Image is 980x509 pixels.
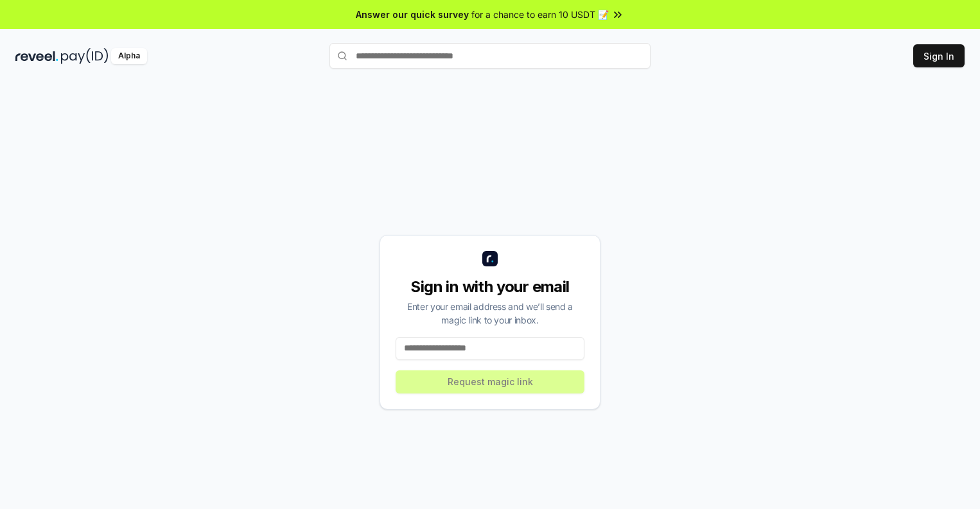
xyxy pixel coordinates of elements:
[913,44,965,67] button: Sign In
[482,251,498,266] img: logo_small
[111,48,147,64] div: Alpha
[356,8,469,21] span: Answer our quick survey
[471,8,609,21] span: for a chance to earn 10 USDT 📝
[396,277,584,297] div: Sign in with your email
[15,48,58,64] img: reveel_dark
[61,48,109,64] img: pay_id
[396,300,584,327] div: Enter your email address and we’ll send a magic link to your inbox.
